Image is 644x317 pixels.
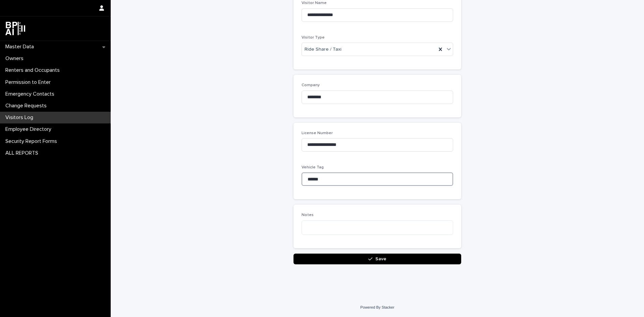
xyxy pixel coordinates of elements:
[3,126,57,133] p: Employee Directory
[293,254,461,264] button: Save
[302,131,333,135] span: License Number
[375,257,386,261] span: Save
[3,44,39,50] p: Master Data
[302,83,320,87] span: Company
[5,22,25,35] img: dwgmcNfxSF6WIOOXiGgu
[3,91,60,97] p: Emergency Contacts
[3,55,29,62] p: Owners
[3,138,62,145] p: Security Report Forms
[302,36,325,40] span: Visitor Type
[305,46,341,53] span: Ride Share / Taxi
[3,150,44,156] p: ALL REPORTS
[302,165,324,169] span: Vehicle Tag
[3,67,65,73] p: Renters and Occupants
[302,1,327,5] span: Visitor Name
[3,114,39,121] p: Visitors Log
[360,305,394,309] a: Powered By Stacker
[3,79,56,86] p: Permission to Enter
[302,213,314,217] span: Notes
[3,103,52,109] p: Change Requests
